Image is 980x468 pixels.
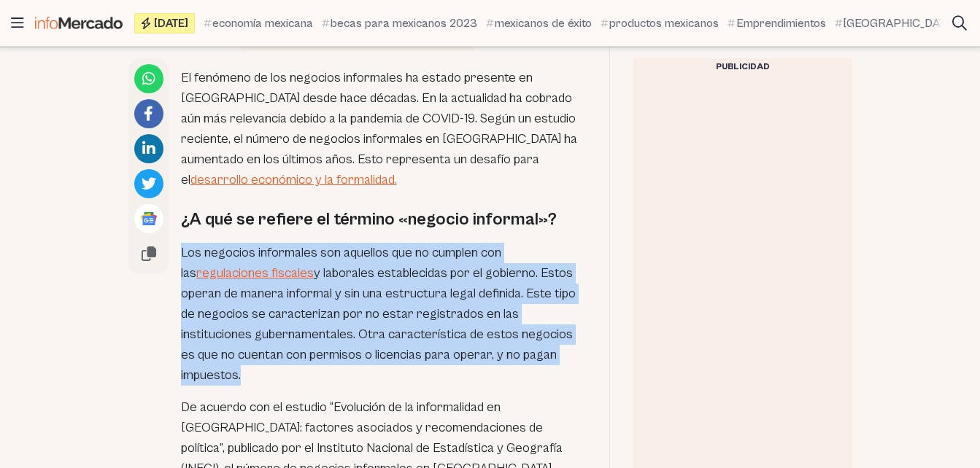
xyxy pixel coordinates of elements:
a: economía mexicana [204,15,313,32]
img: Google News logo [140,210,158,227]
p: El fenómeno de los negocios informales ha estado presente en [GEOGRAPHIC_DATA] desde hace décadas... [181,68,586,190]
a: becas para mexicanos 2023 [322,15,477,32]
img: Infomercado México logo [35,17,123,29]
a: desarrollo económico y la formalidad. [190,172,397,187]
span: Emprendimientos [736,15,826,32]
a: Emprendimientos [728,15,826,32]
span: [DATE] [154,17,188,29]
span: economía mexicana [212,15,313,32]
a: productos mexicanos [601,15,719,32]
a: regulaciones fiscales [196,265,314,281]
a: mexicanos de éxito [486,15,592,32]
span: becas para mexicanos 2023 [331,15,477,32]
span: productos mexicanos [609,15,719,32]
p: Los negocios informales son aquellos que no cumplen con las y laborales establecidas por el gobie... [181,243,586,386]
a: [GEOGRAPHIC_DATA] [835,15,954,32]
h2: ¿A qué se refiere el término «negocio informal»? [181,208,586,231]
span: mexicanos de éxito [495,15,592,32]
div: Publicidad [633,58,852,76]
span: [GEOGRAPHIC_DATA] [844,15,954,32]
